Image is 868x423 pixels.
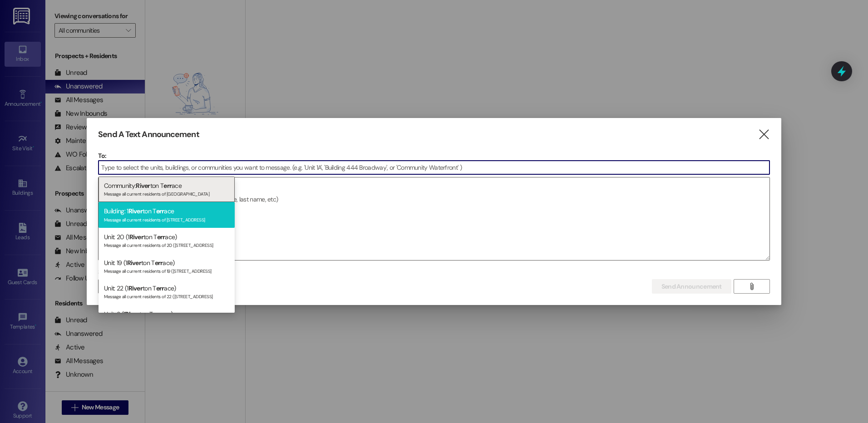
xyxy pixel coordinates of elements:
span: River [129,233,144,241]
i:  [758,130,770,139]
span: River [125,310,139,318]
div: Community: ton T ace [99,177,235,202]
span: River [136,182,150,190]
span: River [128,207,143,215]
span: err [156,207,164,215]
p: To: [98,151,770,160]
div: Message all current residents of [GEOGRAPHIC_DATA] [104,189,229,197]
div: Message all current residents of 22 ([STREET_ADDRESS] [104,292,229,300]
button: Send Announcement [652,279,731,294]
span: River [128,284,143,292]
h3: Send A Text Announcement [98,129,199,140]
span: Send Announcement [661,282,722,291]
div: Message all current residents of 20 ([STREET_ADDRESS] [104,241,229,248]
span: err [156,284,164,292]
span: River [127,259,142,267]
div: Unit: 20 (1 ton T ace) [99,228,235,254]
div: Unit: 2 (1 ton T ace) [99,305,235,331]
span: err [155,259,163,267]
div: Building: 1 ton T ace [99,202,235,228]
input: Type to select the units, buildings, or communities you want to message. (e.g. 'Unit 1A', 'Buildi... [99,161,769,174]
span: err [153,310,161,318]
div: Message all current residents of 19 ([STREET_ADDRESS] [104,266,229,274]
i:  [748,283,755,290]
span: err [157,233,165,241]
div: Message all current residents of [STREET_ADDRESS] [104,215,229,223]
div: Unit: 19 (1 ton T ace) [99,254,235,280]
div: Unit: 22 (1 ton T ace) [99,279,235,305]
span: err [163,182,172,190]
